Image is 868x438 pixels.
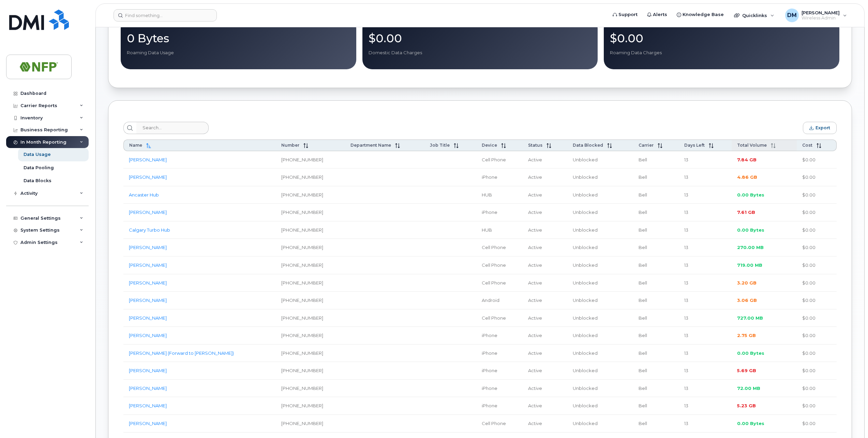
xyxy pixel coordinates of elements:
[276,204,345,221] td: [PHONE_NUMBER]
[129,192,159,198] a: Ancaster Hub
[523,221,567,239] td: Active
[276,169,345,186] td: [PHONE_NUMBER]
[476,309,522,327] td: Cell Phone
[350,143,391,148] span: Department Name
[642,8,672,21] a: Alerts
[737,157,757,162] span: 7.84 GB
[802,143,812,148] span: Cost
[679,239,732,257] td: 13
[797,257,837,274] td: $0.00
[797,345,837,362] td: $0.00
[639,143,654,148] span: Carrier
[797,186,837,204] td: $0.00
[276,186,345,204] td: [PHONE_NUMBER]
[129,385,167,391] a: [PERSON_NAME]
[127,50,350,56] p: Roaming Data Usage
[129,403,167,408] a: [PERSON_NAME]
[567,380,633,397] td: Unblocked
[633,274,679,292] td: Bell
[573,143,603,148] span: Data Blocked
[129,333,167,338] a: [PERSON_NAME]
[129,350,234,356] a: [PERSON_NAME] (Forward to [PERSON_NAME])
[567,362,633,380] td: Unblocked
[679,257,732,274] td: 13
[276,292,345,309] td: [PHONE_NUMBER]
[476,415,522,433] td: Cell Phone
[129,174,167,180] a: [PERSON_NAME]
[476,257,522,274] td: Cell Phone
[802,10,840,15] span: [PERSON_NAME]
[780,9,852,22] div: Dion Mohammed
[797,362,837,380] td: $0.00
[567,239,633,257] td: Unblocked
[476,239,522,257] td: Cell Phone
[618,11,638,18] span: Support
[523,345,567,362] td: Active
[633,292,679,309] td: Bell
[679,309,732,327] td: 13
[476,151,522,169] td: Cell Phone
[729,9,779,22] div: Quicklinks
[567,169,633,186] td: Unblocked
[523,257,567,274] td: Active
[737,385,760,391] span: 72.00 MB
[797,415,837,433] td: $0.00
[610,32,833,44] p: $0.00
[276,415,345,433] td: [PHONE_NUMBER]
[523,327,567,345] td: Active
[679,415,732,433] td: 13
[129,280,167,286] a: [PERSON_NAME]
[476,169,522,186] td: iPhone
[679,397,732,415] td: 13
[523,169,567,186] td: Active
[684,143,705,148] span: Days Left
[567,397,633,415] td: Unblocked
[633,169,679,186] td: Bell
[430,143,450,148] span: Job Title
[672,8,729,21] a: Knowledge Base
[797,221,837,239] td: $0.00
[737,280,757,286] span: 3.20 GB
[528,143,542,148] span: Status
[737,262,762,268] span: 719.00 MB
[129,209,167,215] a: [PERSON_NAME]
[567,221,633,239] td: Unblocked
[276,327,345,345] td: [PHONE_NUMBER]
[633,309,679,327] td: Bell
[476,362,522,380] td: iPhone
[276,362,345,380] td: [PHONE_NUMBER]
[797,292,837,309] td: $0.00
[802,15,840,21] span: Wireless Admin
[281,143,299,148] span: Number
[523,186,567,204] td: Active
[476,204,522,221] td: iPhone
[633,327,679,345] td: Bell
[114,9,217,21] input: Find something...
[737,333,756,338] span: 2.75 GB
[653,11,667,18] span: Alerts
[633,239,679,257] td: Bell
[523,151,567,169] td: Active
[567,309,633,327] td: Unblocked
[523,415,567,433] td: Active
[523,292,567,309] td: Active
[369,32,592,44] p: $0.00
[633,221,679,239] td: Bell
[129,157,167,162] a: [PERSON_NAME]
[369,50,592,56] p: Domestic Data Charges
[737,227,764,233] span: 0.00 Bytes
[679,380,732,397] td: 13
[476,292,522,309] td: Android
[737,350,764,356] span: 0.00 Bytes
[633,362,679,380] td: Bell
[803,122,837,134] button: Export
[567,151,633,169] td: Unblocked
[567,345,633,362] td: Unblocked
[276,239,345,257] td: [PHONE_NUMBER]
[737,245,764,250] span: 270.00 MB
[482,143,497,148] span: Device
[567,274,633,292] td: Unblocked
[276,274,345,292] td: [PHONE_NUMBER]
[276,345,345,362] td: [PHONE_NUMBER]
[737,192,764,198] span: 0.00 Bytes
